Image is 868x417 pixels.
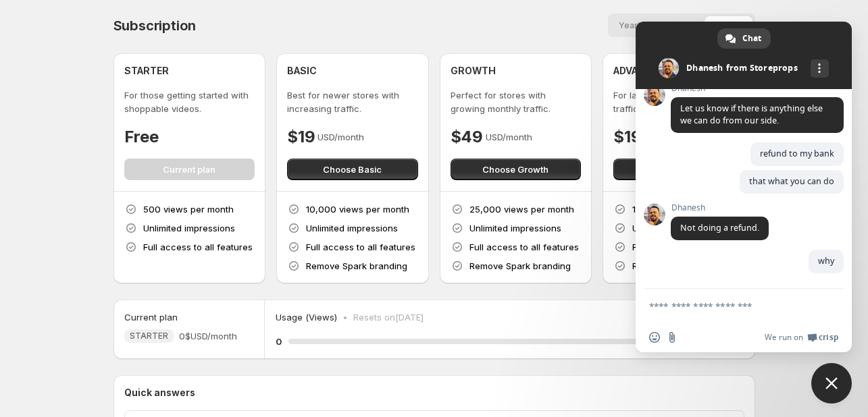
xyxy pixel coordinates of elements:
[306,259,407,273] p: Remove Spark branding
[124,386,744,399] p: Quick answers
[179,329,237,343] span: 0$ USD/month
[124,310,178,324] h5: Current plan
[306,240,415,254] p: Full access to all features
[469,221,561,235] p: Unlimited impressions
[482,163,548,176] span: Choose Growth
[143,240,253,254] p: Full access to all features
[613,126,652,148] h4: $199
[451,88,582,115] p: Perfect for stores with growing monthly traffic.
[613,159,744,180] button: Choose Advanced
[306,202,409,216] p: 10,000 views per month
[811,59,829,78] div: More channels
[276,310,337,324] p: Usage (Views)
[765,332,838,343] a: We run onCrisp
[613,88,744,115] p: For larger stores with heavy traffic volume.
[323,163,382,176] span: Choose Basic
[667,332,678,343] span: Send a file
[632,259,734,273] p: Remove Spark branding
[317,130,364,144] p: USD/month
[287,88,418,115] p: Best for newer stores with increasing traffic.
[611,16,699,34] button: YearlySave 20%
[342,310,348,324] p: •
[680,103,823,126] span: Let us know if there is anything else we can do from our side.
[469,240,579,254] p: Full access to all features
[742,28,761,49] span: Chat
[124,126,159,148] h4: Free
[287,126,315,148] h4: $19
[632,202,742,216] p: 100,000 views per month
[632,221,724,235] p: Unlimited impressions
[451,64,496,78] h4: GROWTH
[113,18,197,34] h4: Subscription
[819,332,838,343] span: Crisp
[613,64,665,78] h4: ADVANCED
[124,64,169,78] h4: STARTER
[306,221,398,235] p: Unlimited impressions
[486,130,532,144] p: USD/month
[143,221,235,235] p: Unlimited impressions
[287,159,418,180] button: Choose Basic
[671,203,769,213] span: Dhanesh
[717,28,771,49] div: Chat
[811,363,852,404] div: Close chat
[650,20,691,30] span: Save 20%
[649,300,809,312] textarea: Compose your message...
[818,255,834,267] span: why
[130,331,168,341] span: STARTER
[765,332,803,343] span: We run on
[451,126,483,148] h4: $49
[451,159,582,180] button: Choose Growth
[287,64,317,78] h4: BASIC
[276,335,282,348] h5: 0
[749,175,834,187] span: that what you can do
[680,222,759,233] span: Not doing a refund.
[143,202,234,216] p: 500 views per month
[760,148,834,159] span: refund to my bank
[619,20,644,30] span: Yearly
[705,16,752,34] button: Monthly
[124,88,255,115] p: For those getting started with shoppable videos.
[469,259,571,273] p: Remove Spark branding
[469,202,574,216] p: 25,000 views per month
[632,240,742,254] p: Full access to all features
[649,332,660,343] span: Insert an emoji
[353,310,424,324] p: Resets on [DATE]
